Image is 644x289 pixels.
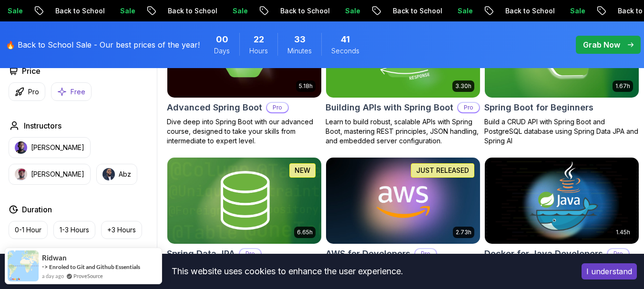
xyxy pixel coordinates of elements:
p: Back to School [385,6,450,16]
p: Pro [608,249,629,259]
a: Advanced Spring Boot card5.18hAdvanced Spring BootProDive deep into Spring Boot with our advanced... [167,11,322,146]
div: This website uses cookies to enhance the user experience. [7,261,567,282]
p: Back to School [497,6,562,16]
span: Hours [249,46,268,56]
h2: Spring Boot for Beginners [484,101,593,114]
p: NEW [295,166,310,175]
p: Sale [337,6,368,16]
p: 1.67h [615,82,630,90]
button: +3 Hours [101,221,142,239]
a: Spring Data JPA card6.65hNEWSpring Data JPAProMaster database management, advanced querying, and ... [167,157,322,282]
span: Seconds [331,46,359,56]
button: Pro [9,82,45,101]
p: 🔥 Back to School Sale - Our best prices of the year! [6,39,200,50]
h2: Docker for Java Developers [484,247,603,260]
p: Pro [28,87,39,97]
p: Build a CRUD API with Spring Boot and PostgreSQL database using Spring Data JPA and Spring AI [484,117,639,146]
a: ProveSource [73,272,103,280]
span: 33 Minutes [294,33,306,46]
button: instructor img[PERSON_NAME] [9,137,91,158]
h2: Instructors [24,120,61,131]
img: instructor img [15,168,27,180]
h2: Advanced Spring Boot [167,101,262,114]
a: Building APIs with Spring Boot card3.30hBuilding APIs with Spring BootProLearn to build robust, s... [326,11,480,146]
p: Pro [415,249,436,259]
p: 0-1 Hour [15,225,41,235]
h2: Building APIs with Spring Boot [326,101,453,114]
h2: Duration [22,204,52,215]
p: Pro [267,103,288,112]
span: 41 Seconds [341,33,350,46]
p: Back to School [160,6,225,16]
button: Accept cookies [582,263,637,279]
span: 0 Days [216,33,228,46]
p: 6.65h [297,229,313,236]
p: Sale [112,6,143,16]
button: instructor img[PERSON_NAME] [9,164,91,185]
img: Docker for Java Developers card [485,158,639,244]
p: Pro [240,249,261,259]
span: 22 Hours [254,33,264,46]
p: [PERSON_NAME] [31,143,84,152]
p: Pro [458,103,479,112]
p: Free [71,87,85,97]
p: 5.18h [299,82,313,90]
p: Sale [225,6,255,16]
button: 1-3 Hours [53,221,95,239]
h2: Price [22,65,41,77]
button: Free [51,82,92,101]
p: 1-3 Hours [60,225,89,235]
p: Dive deep into Spring Boot with our advanced course, designed to take your skills from intermedia... [167,117,322,146]
img: instructor img [15,141,27,154]
span: ridwan [42,254,67,262]
p: Sale [562,6,593,16]
p: Back to School [47,6,112,16]
p: 2.73h [456,229,471,236]
p: +3 Hours [107,225,136,235]
img: provesource social proof notification image [8,250,39,281]
span: -> [42,263,48,270]
p: [PERSON_NAME] [31,169,84,179]
button: 0-1 Hour [9,221,48,239]
p: Learn to build robust, scalable APIs with Spring Boot, mastering REST principles, JSON handling, ... [326,117,480,146]
span: Minutes [287,46,312,56]
h2: AWS for Developers [326,247,410,260]
a: Spring Boot for Beginners card1.67hNEWSpring Boot for BeginnersBuild a CRUD API with Spring Boot ... [484,11,639,146]
p: Abz [119,169,131,179]
button: instructor imgAbz [96,164,137,185]
h2: Spring Data JPA [167,247,235,260]
p: Back to School [272,6,337,16]
img: Spring Data JPA card [167,158,321,244]
span: a day ago [42,272,64,280]
img: instructor img [102,168,115,180]
p: JUST RELEASED [416,166,469,175]
span: Days [214,46,230,56]
p: 3.30h [455,82,471,90]
p: Grab Now [583,39,620,50]
img: AWS for Developers card [326,158,480,244]
p: 1.45h [616,229,630,236]
a: Enroled to Git and Github Essentials [49,263,140,270]
p: Sale [450,6,480,16]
